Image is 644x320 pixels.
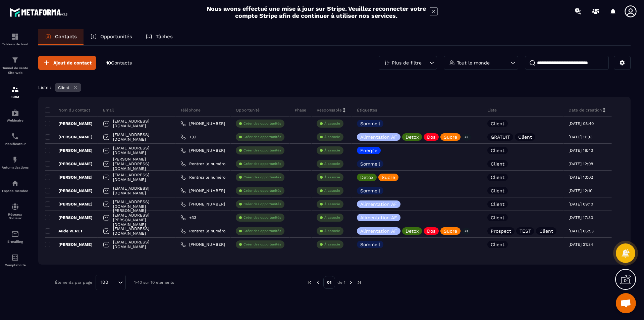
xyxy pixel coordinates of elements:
[11,203,19,211] img: social-network
[111,60,132,65] span: Contacts
[491,229,511,233] p: Prospect
[569,242,593,247] p: [DATE] 21:34
[491,162,504,166] p: Client
[360,242,380,247] p: Sommeil
[2,166,29,169] p: Automatisations
[324,148,340,153] p: À associe
[45,148,93,153] p: [PERSON_NAME]
[9,6,70,18] img: logo
[616,293,636,313] div: Ouvrir le chat
[244,202,281,207] p: Créer des opportunités
[244,121,281,126] p: Créer des opportunités
[11,56,19,64] img: formation
[96,275,126,290] div: Search for option
[2,66,29,75] p: Tunnel de vente Site web
[180,121,225,126] a: [PHONE_NUMBER]
[382,175,395,180] p: Sucre
[180,107,201,113] p: Téléphone
[2,213,29,220] p: Réseaux Sociaux
[324,188,340,193] p: À associe
[45,121,93,126] p: [PERSON_NAME]
[539,229,553,233] p: Client
[357,107,377,113] p: Étiquettes
[462,134,471,141] p: +2
[444,135,457,139] p: Sucre
[487,107,497,113] p: Liste
[2,174,29,198] a: automationsautomationsEspace membre
[180,201,225,207] a: [PHONE_NUMBER]
[45,161,93,167] p: [PERSON_NAME]
[324,202,340,207] p: À associe
[98,279,111,286] span: 100
[58,85,69,90] p: Client
[324,215,340,220] p: À associe
[11,156,19,164] img: automations
[2,225,29,248] a: emailemailE-mailing
[360,135,397,139] p: Alimentation AF
[38,29,84,45] a: Contacts
[11,254,19,262] img: accountant
[45,201,93,207] p: [PERSON_NAME]
[180,242,225,247] a: [PHONE_NUMBER]
[324,135,340,139] p: À associe
[244,188,281,193] p: Créer des opportunités
[360,162,380,166] p: Sommeil
[111,279,116,286] input: Search for option
[11,230,19,238] img: email
[45,175,93,180] p: [PERSON_NAME]
[315,279,321,285] img: prev
[392,60,422,65] p: Plus de filtre
[206,5,426,19] h2: Nous avons effectué une mise à jour sur Stripe. Veuillez reconnecter votre compte Stripe afin de ...
[295,107,306,113] p: Phase
[360,202,397,207] p: Alimentation AF
[360,229,397,233] p: Alimentation AF
[491,242,504,247] p: Client
[427,229,435,233] p: Dos
[2,104,29,127] a: automationsautomationsWebinaire
[2,263,29,267] p: Comptabilité
[2,151,29,174] a: automationsautomationsAutomatisations
[569,121,594,126] p: [DATE] 08:40
[569,135,592,139] p: [DATE] 11:33
[323,276,335,289] p: 01
[180,188,225,193] a: [PHONE_NUMBER]
[317,107,342,113] p: Responsable
[2,119,29,122] p: Webinaire
[491,135,510,139] p: GRATUIT
[180,134,196,140] a: +33
[2,142,29,146] p: Planificateur
[156,34,173,40] p: Tâches
[569,162,593,166] p: [DATE] 12:08
[100,34,132,40] p: Opportunités
[491,188,504,193] p: Client
[244,162,281,166] p: Créer des opportunités
[491,202,504,207] p: Client
[324,229,340,233] p: À associe
[324,162,340,166] p: À associe
[11,132,19,140] img: scheduler
[569,215,593,220] p: [DATE] 17:30
[180,215,196,220] a: +33
[134,280,174,285] p: 1-10 sur 10 éléments
[244,148,281,153] p: Créer des opportunités
[180,148,225,153] a: [PHONE_NUMBER]
[360,215,397,220] p: Alimentation AF
[360,148,377,153] p: Energie
[2,198,29,225] a: social-networksocial-networkRéseaux Sociaux
[518,135,532,139] p: Client
[360,121,380,126] p: Sommeil
[45,228,83,234] p: Aude VERET
[491,215,504,220] p: Client
[244,229,281,233] p: Créer des opportunités
[427,135,435,139] p: Dos
[11,85,19,93] img: formation
[2,80,29,104] a: formationformationCRM
[38,56,96,70] button: Ajout de contact
[356,279,362,285] img: next
[2,95,29,99] p: CRM
[139,29,179,45] a: Tâches
[569,202,593,207] p: [DATE] 09:10
[569,229,594,233] p: [DATE] 06:53
[520,229,531,233] p: TEST
[444,229,457,233] p: Sucre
